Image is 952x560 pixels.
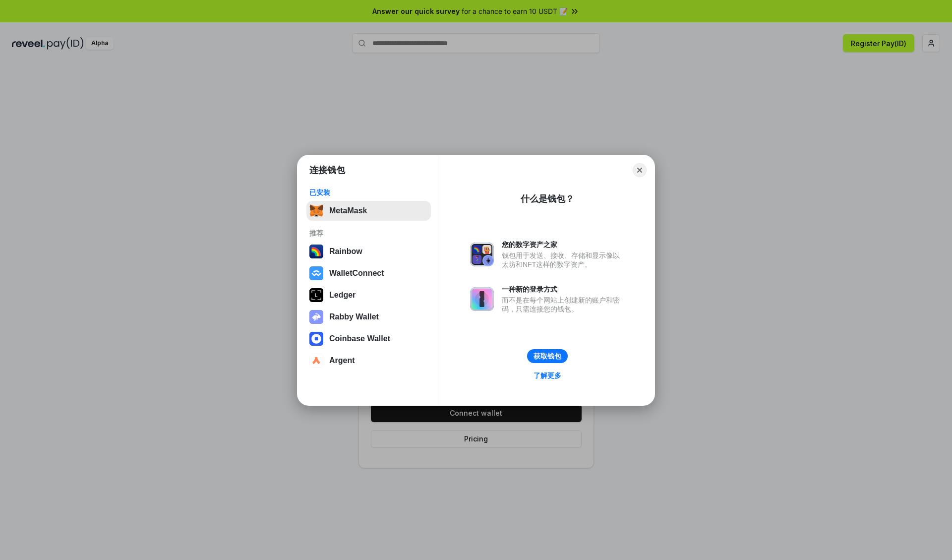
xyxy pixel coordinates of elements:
[309,164,345,176] h1: 连接钱包
[309,188,428,197] div: 已安装
[329,356,355,365] div: Argent
[309,354,323,368] img: svg+xml,%3Csvg%20width%3D%2228%22%20height%3D%2228%22%20viewBox%3D%220%200%2028%2028%22%20fill%3D...
[329,247,362,256] div: Rainbow
[502,285,625,294] div: 一种新的登录方式
[633,163,647,177] button: Close
[306,351,431,371] button: Argent
[521,193,574,205] div: 什么是钱包？
[306,263,431,283] button: WalletConnect
[502,296,625,313] div: 而不是在每个网站上创建新的账户和密码，只需连接您的钱包。
[309,204,323,218] img: svg+xml,%3Csvg%20fill%3D%22none%22%20height%3D%2233%22%20viewBox%3D%220%200%2035%2033%22%20width%...
[470,287,494,311] img: svg+xml,%3Csvg%20xmlns%3D%22http%3A%2F%2Fwww.w3.org%2F2000%2Fsvg%22%20fill%3D%22none%22%20viewBox...
[534,352,561,361] div: 获取钱包
[534,371,561,380] div: 了解更多
[306,329,431,349] button: Coinbase Wallet
[502,240,625,249] div: 您的数字资产之家
[528,369,567,382] a: 了解更多
[502,251,625,269] div: 钱包用于发送、接收、存储和显示像以太坊和NFT这样的数字资产。
[306,285,431,305] button: Ledger
[309,266,323,280] img: svg+xml,%3Csvg%20width%3D%2228%22%20height%3D%2228%22%20viewBox%3D%220%200%2028%2028%22%20fill%3D...
[470,243,494,266] img: svg+xml,%3Csvg%20xmlns%3D%22http%3A%2F%2Fwww.w3.org%2F2000%2Fsvg%22%20fill%3D%22none%22%20viewBox...
[527,349,568,363] button: 获取钱包
[329,291,356,300] div: Ledger
[309,245,323,258] img: svg+xml,%3Csvg%20width%3D%22120%22%20height%3D%22120%22%20viewBox%3D%220%200%20120%20120%22%20fil...
[329,334,390,343] div: Coinbase Wallet
[309,288,323,302] img: svg+xml,%3Csvg%20xmlns%3D%22http%3A%2F%2Fwww.w3.org%2F2000%2Fsvg%22%20width%3D%2228%22%20height%3...
[329,312,379,321] div: Rabby Wallet
[309,310,323,324] img: svg+xml,%3Csvg%20xmlns%3D%22http%3A%2F%2Fwww.w3.org%2F2000%2Fsvg%22%20fill%3D%22none%22%20viewBox...
[306,242,431,261] button: Rainbow
[329,206,367,215] div: MetaMask
[306,307,431,327] button: Rabby Wallet
[306,201,431,221] button: MetaMask
[309,229,428,238] div: 推荐
[329,269,384,278] div: WalletConnect
[309,332,323,346] img: svg+xml,%3Csvg%20width%3D%2228%22%20height%3D%2228%22%20viewBox%3D%220%200%2028%2028%22%20fill%3D...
